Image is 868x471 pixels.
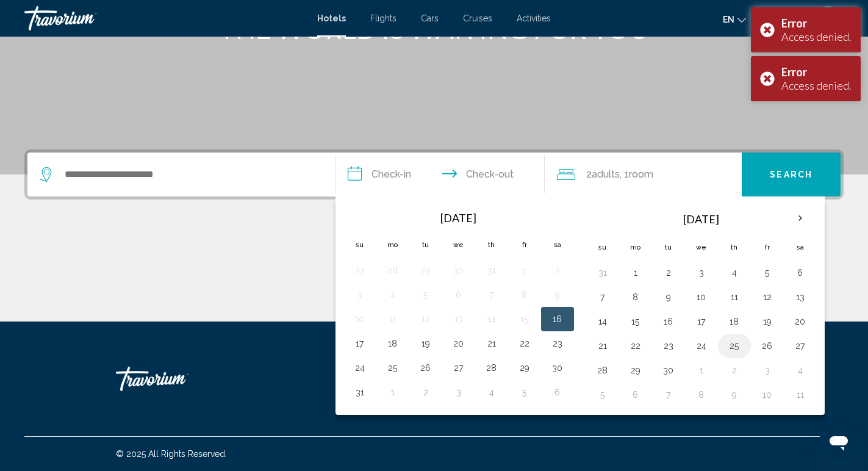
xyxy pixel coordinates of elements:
button: Day 20 [791,313,810,330]
button: Day 22 [515,335,534,352]
button: Day 12 [416,311,436,328]
button: Day 30 [449,262,468,279]
button: Day 17 [350,335,370,352]
button: Day 9 [659,289,678,306]
button: Day 30 [659,362,678,379]
div: Access denied. [781,30,852,43]
button: Day 7 [593,289,612,306]
button: Day 1 [692,362,711,379]
button: Day 28 [482,359,501,376]
div: Search widget [27,153,841,196]
button: Day 29 [626,362,645,379]
th: [DATE] [619,204,784,234]
button: Day 8 [626,289,645,306]
button: Day 22 [626,337,645,354]
button: Day 23 [548,335,567,352]
button: Day 19 [758,313,777,330]
button: Day 20 [449,335,468,352]
button: Day 10 [692,289,711,306]
button: User Menu [812,5,844,31]
button: Day 6 [449,286,468,303]
button: Day 27 [791,337,810,354]
iframe: Button to launch messaging window [819,422,858,461]
button: Day 2 [548,262,567,279]
button: Day 17 [692,313,711,330]
button: Change language [723,10,746,28]
button: Day 4 [725,264,744,281]
button: Day 25 [725,337,744,354]
button: Day 12 [758,289,777,306]
span: Adults [592,168,620,180]
button: Day 4 [383,286,403,303]
button: Day 15 [515,311,534,328]
a: Activities [517,13,551,23]
button: Day 6 [791,264,810,281]
a: Flights [370,13,396,23]
button: Day 7 [659,386,678,403]
button: Day 28 [383,262,403,279]
div: Error [781,65,852,79]
a: Hotels [317,13,346,23]
button: Day 3 [692,264,711,281]
button: Day 28 [593,362,612,379]
a: Cars [421,13,439,23]
button: Day 11 [725,289,744,306]
button: Search [742,153,841,196]
button: Day 8 [515,286,534,303]
button: Day 27 [350,262,370,279]
button: Day 4 [791,362,810,379]
button: Day 2 [416,384,436,401]
button: Day 7 [482,286,501,303]
button: Day 26 [416,359,436,376]
button: Day 16 [548,311,567,328]
button: Next month [784,204,817,232]
button: Day 3 [350,286,370,303]
button: Day 3 [449,384,468,401]
span: en [723,15,734,24]
button: Day 9 [725,386,744,403]
button: Day 2 [659,264,678,281]
th: [DATE] [376,204,541,231]
button: Day 6 [548,384,567,401]
div: Error [781,16,852,30]
button: Day 24 [692,337,711,354]
button: Day 18 [383,335,403,352]
button: Day 10 [758,386,777,403]
button: Day 6 [626,386,645,403]
button: Day 11 [791,386,810,403]
button: Day 30 [548,359,567,376]
button: Day 4 [482,384,501,401]
button: Day 13 [791,289,810,306]
button: Day 21 [593,337,612,354]
button: Day 10 [350,311,370,328]
button: Day 3 [758,362,777,379]
a: Travorium [116,361,238,397]
button: Day 5 [593,386,612,403]
button: Day 15 [626,313,645,330]
button: Day 29 [515,359,534,376]
button: Day 16 [659,313,678,330]
button: Day 1 [515,262,534,279]
button: Day 25 [383,359,403,376]
button: Day 8 [692,386,711,403]
button: Day 11 [383,311,403,328]
button: Day 23 [659,337,678,354]
button: Day 9 [548,286,567,303]
span: Room [629,168,653,180]
button: Day 31 [482,262,501,279]
button: Day 19 [416,335,436,352]
button: Check in and out dates [335,153,545,196]
button: Day 26 [758,337,777,354]
div: Access denied. [781,79,852,92]
span: Cruises [463,13,492,23]
button: Day 18 [725,313,744,330]
span: 2 [586,166,620,183]
button: Day 31 [593,264,612,281]
a: Travorium [24,6,305,31]
button: Day 1 [626,264,645,281]
button: Day 14 [482,311,501,328]
button: Day 13 [449,311,468,328]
